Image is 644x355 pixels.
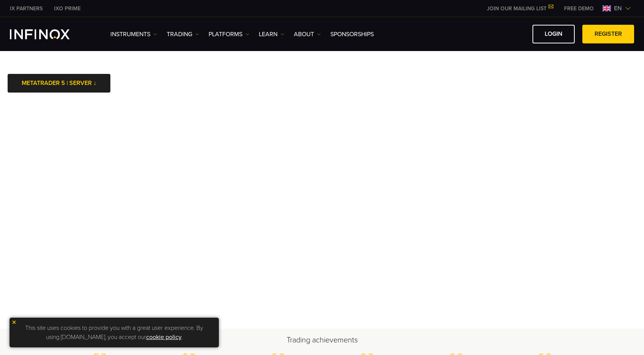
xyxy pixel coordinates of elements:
a: Instruments [110,30,157,39]
a: INFINOX [48,5,86,13]
a: LOGIN [532,25,575,43]
a: REGISTER [582,25,634,43]
img: yellow close icon [11,320,17,325]
a: PLATFORMS [209,30,249,39]
a: METATRADER 5 | SERVER ↓ [8,74,110,93]
span: en [611,4,625,13]
a: cookie policy [146,333,182,341]
a: TRADING [167,30,199,39]
h2: Trading achievements [56,335,588,345]
a: INFINOX MENU [558,5,599,13]
a: Learn [259,30,284,39]
p: This site uses cookies to provide you with a great user experience. By using [DOMAIN_NAME], you a... [13,321,215,344]
a: JOIN OUR MAILING LIST [481,5,558,12]
a: INFINOX Logo [10,29,88,39]
a: SPONSORSHIPS [330,30,374,39]
a: ABOUT [294,30,321,39]
a: INFINOX [4,5,48,13]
